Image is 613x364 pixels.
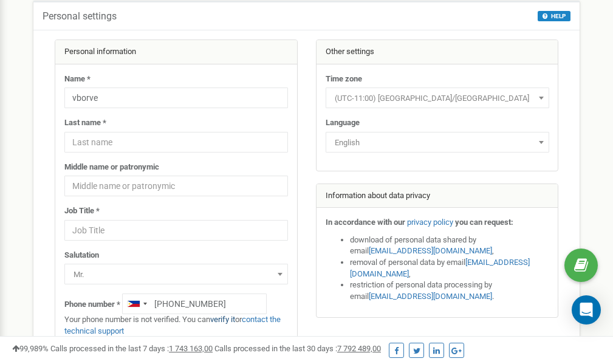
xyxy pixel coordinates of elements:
[326,117,360,129] label: Language
[330,90,545,107] span: (UTC-11:00) Pacific/Midway
[43,11,117,22] h5: Personal settings
[326,88,549,108] span: (UTC-11:00) Pacific/Midway
[330,134,545,151] span: English
[64,315,281,335] a: contact the technical support
[407,218,453,227] a: privacy policy
[12,344,49,353] span: 99,989%
[55,40,297,64] div: Personal information
[350,235,549,257] li: download of personal data shared by email ,
[64,299,120,311] label: Phone number *
[169,344,213,353] u: 1 743 163,00
[64,132,288,153] input: Last name
[350,258,530,278] a: [EMAIL_ADDRESS][DOMAIN_NAME]
[214,344,381,353] span: Calls processed in the last 30 days :
[64,205,100,217] label: Job Title *
[455,218,513,227] strong: you can request:
[64,264,288,284] span: Mr.
[123,294,151,314] div: Telephone country code
[369,292,492,301] a: [EMAIL_ADDRESS][DOMAIN_NAME]
[210,315,235,324] a: verify it
[64,220,288,241] input: Job Title
[369,246,492,255] a: [EMAIL_ADDRESS][DOMAIN_NAME]
[64,74,91,85] label: Name *
[64,176,288,196] input: Middle name or patronymic
[64,117,106,129] label: Last name *
[337,344,381,353] u: 7 792 489,00
[538,11,570,21] button: HELP
[572,295,601,325] div: Open Intercom Messenger
[326,218,405,227] strong: In accordance with our
[326,132,549,153] span: English
[317,40,558,64] div: Other settings
[317,184,558,208] div: Information about data privacy
[69,266,284,283] span: Mr.
[50,344,213,353] span: Calls processed in the last 7 days :
[64,250,99,261] label: Salutation
[64,162,159,173] label: Middle name or patronymic
[122,294,267,314] input: +1-800-555-55-55
[350,257,549,280] li: removal of personal data by email ,
[64,88,288,108] input: Name
[64,314,288,337] p: Your phone number is not verified. You can or
[350,280,549,302] li: restriction of personal data processing by email .
[326,74,362,85] label: Time zone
